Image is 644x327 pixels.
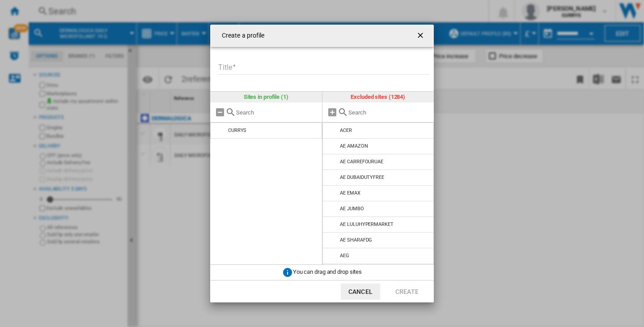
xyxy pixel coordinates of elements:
[340,206,364,212] div: AE JUMBO
[416,31,427,42] ng-md-icon: getI18NText('BUTTONS.CLOSE_DIALOG')
[236,109,318,116] input: Search
[322,92,434,102] div: Excluded sites (1284)
[340,237,372,243] div: AE SHARAFDG
[340,221,393,227] div: AE LULUHYPERMARKET
[293,269,362,276] span: You can drag and drop sites
[210,92,322,102] div: Sites in profile (1)
[340,190,360,196] div: AE EMAX
[387,284,427,300] button: Create
[327,107,338,118] md-icon: Add all
[348,109,430,116] input: Search
[217,31,265,40] h4: Create a profile
[340,174,384,180] div: AE DUBAIDUTYFREE
[341,284,380,300] button: Cancel
[340,253,349,259] div: AEG
[228,127,246,133] div: CURRYS
[340,127,352,133] div: ACER
[340,143,368,149] div: AE AMAZON
[412,27,430,45] button: getI18NText('BUTTONS.CLOSE_DIALOG')
[340,159,383,165] div: AE CARREFOURUAE
[215,107,225,118] md-icon: Remove all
